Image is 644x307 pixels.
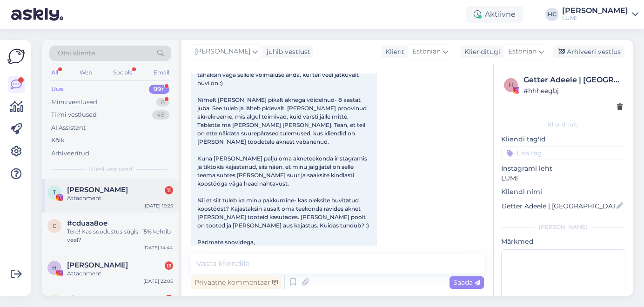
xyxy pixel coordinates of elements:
div: Email [152,67,171,79]
div: Kliendi info [501,120,625,129]
p: Instagrami leht [501,164,625,174]
input: Lisa nimi [502,201,615,211]
div: Kõik [51,136,65,145]
div: Attachment [67,269,173,278]
div: Getter Adeele | [GEOGRAPHIC_DATA] [523,74,623,86]
span: [PERSON_NAME] [195,47,250,57]
div: LUMI [562,14,628,22]
div: [DATE] 22:05 [143,278,173,285]
div: juhib vestlust [263,47,310,57]
span: h [509,81,513,88]
div: Klienditugi [461,47,500,57]
span: c [53,222,57,229]
span: Estonian [412,47,441,57]
span: Estonian [508,47,537,57]
div: Uus [51,85,63,94]
span: Uued vestlused [89,165,132,174]
div: [PERSON_NAME] [501,223,625,231]
p: Märkmed [501,237,625,247]
div: Attachment [67,194,173,202]
div: Arhiveeritud [51,149,89,158]
p: Kliendi nimi [501,187,625,197]
span: Terese Mårtensson [67,186,128,194]
div: 3 [165,295,173,303]
div: Minu vestlused [51,98,97,107]
div: HC [545,8,558,21]
div: Tere! Kas soodustus sügis -15% kehtib veel? [67,227,173,244]
div: [DATE] 14:44 [143,244,173,251]
div: Tiimi vestlused [51,110,97,120]
div: 49 [152,110,169,120]
div: Aktiivne [466,6,523,23]
div: [PERSON_NAME] [562,7,628,14]
p: Kliendi tag'id [501,134,625,144]
div: Arhiveeri vestlus [553,46,624,58]
span: Saada [453,278,480,287]
span: #cduaa8oe [67,219,107,227]
div: All [49,67,60,79]
div: Klient [382,47,404,57]
div: # hhheegbj [523,86,623,96]
div: Web [78,67,94,79]
div: 11 [165,186,173,194]
span: #jgvx1xcv [67,294,102,303]
div: AI Assistent [51,123,86,133]
a: [PERSON_NAME]LUMI [562,7,638,22]
img: Askly Logo [7,47,25,65]
span: Hei-hei! Kirjutan teile seoses võimaliku koostööga. Kunagi [PERSON_NAME] ka teiega meilitsi suhel... [197,29,370,254]
span: T [53,189,56,196]
p: LUMI [501,174,625,183]
input: Lisa tag [501,146,625,160]
div: Privaatne kommentaar [191,276,282,289]
div: Socials [111,67,134,79]
div: 8 [156,98,169,107]
span: Otsi kliente [58,48,95,58]
span: H [52,264,57,271]
div: 13 [165,261,173,270]
div: [DATE] 19:25 [145,202,173,209]
span: Helena Feofanov-Crawford [67,261,128,269]
div: 99+ [149,85,169,94]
